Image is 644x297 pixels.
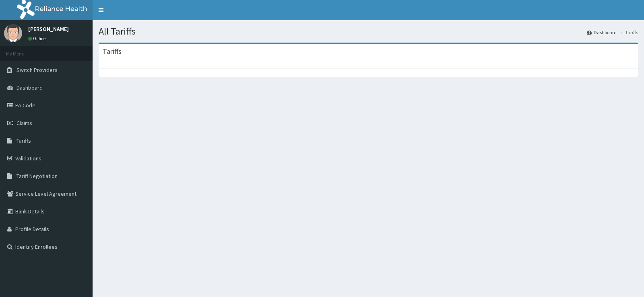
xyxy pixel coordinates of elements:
[99,26,638,37] h1: All Tariffs
[4,24,22,42] img: User Image
[17,172,58,180] span: Tariff Negotiation
[28,26,69,32] p: [PERSON_NAME]
[17,137,31,144] span: Tariffs
[28,36,47,41] a: Online
[17,84,43,91] span: Dashboard
[587,29,617,36] a: Dashboard
[17,66,58,74] span: Switch Providers
[103,48,122,55] h3: Tariffs
[617,29,638,36] li: Tariffs
[17,119,32,127] span: Claims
